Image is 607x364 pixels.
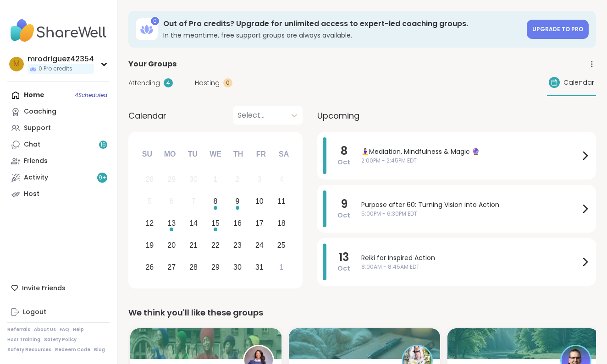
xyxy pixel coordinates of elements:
div: Not available Sunday, September 28th, 2025 [140,170,160,190]
div: 28 [189,261,198,273]
div: Choose Thursday, October 9th, 2025 [228,192,248,212]
div: We [205,144,226,164]
div: 11 [277,195,286,207]
div: Th [228,144,248,164]
div: 14 [189,217,198,229]
div: We think you'll like these groups [128,306,596,319]
div: 9 [235,195,239,207]
div: 2 [235,173,239,185]
div: 13 [167,217,176,229]
div: Not available Wednesday, October 1st, 2025 [206,170,226,190]
div: Invite Friends [7,280,110,296]
div: Choose Monday, October 13th, 2025 [162,214,182,234]
div: 31 [255,261,264,273]
a: Host Training [7,337,40,343]
div: Choose Sunday, October 19th, 2025 [140,235,160,255]
div: 16 [233,217,242,229]
div: 26 [145,261,154,273]
a: Referrals [7,326,30,333]
a: Host [7,186,110,202]
div: 4 [279,173,283,185]
div: 27 [167,261,176,273]
span: Reiki for Inspired Action [361,253,579,263]
div: Sa [274,144,294,164]
a: Safety Policy [44,337,77,343]
div: Chat [24,140,40,149]
div: Choose Thursday, October 23rd, 2025 [228,235,248,255]
a: Coaching [7,103,110,120]
div: 1 [214,173,218,185]
div: 19 [145,239,154,251]
div: 5 [148,195,152,207]
a: About Us [34,326,56,333]
div: 21 [189,239,198,251]
a: Logout [7,304,110,321]
div: Not available Friday, October 3rd, 2025 [249,170,269,190]
div: Choose Thursday, October 16th, 2025 [228,214,248,234]
span: 🧘‍♀️Mediation, Mindfulness & Magic 🔮 [361,147,579,157]
div: 12 [145,217,154,229]
span: Purpose after 60: Turning Vision into Action [361,200,579,210]
div: Choose Wednesday, October 8th, 2025 [206,192,226,212]
div: Choose Sunday, October 12th, 2025 [140,214,160,234]
div: 29 [167,173,176,185]
iframe: Spotlight [100,108,108,115]
div: 0 [151,17,159,25]
div: mrodriguez42354 [28,54,94,64]
div: Choose Saturday, October 11th, 2025 [271,192,291,212]
div: Choose Saturday, October 25th, 2025 [271,235,291,255]
div: Activity [24,173,48,182]
span: Attending [128,78,160,88]
div: Choose Monday, October 27th, 2025 [162,257,182,277]
div: Choose Friday, October 10th, 2025 [249,192,269,212]
div: Host [24,190,39,199]
div: 30 [189,173,198,185]
a: Chat16 [7,136,110,153]
div: Coaching [24,107,56,116]
div: Not available Saturday, October 4th, 2025 [271,170,291,190]
div: Not available Sunday, October 5th, 2025 [140,192,160,212]
div: Logout [23,308,46,317]
div: Fr [251,144,271,164]
span: Upcoming [317,109,359,122]
span: 16 [100,141,106,149]
span: 9 + [99,174,106,182]
div: Choose Friday, October 17th, 2025 [249,214,269,234]
span: 9 [341,198,348,211]
span: Oct [337,158,350,167]
div: Choose Wednesday, October 29th, 2025 [206,257,226,277]
div: 28 [145,173,154,185]
div: Choose Saturday, October 18th, 2025 [271,214,291,234]
span: Your Groups [128,59,177,70]
h3: Out of Pro credits? Upgrade for unlimited access to expert-led coaching groups. [163,19,521,29]
div: 29 [211,261,220,273]
div: 4 [164,78,173,87]
div: 17 [255,217,264,229]
div: Choose Tuesday, October 21st, 2025 [184,235,204,255]
span: Oct [337,264,350,273]
div: 24 [255,239,264,251]
div: Mo [160,144,180,164]
span: 13 [339,251,349,264]
div: Su [137,144,157,164]
div: 30 [233,261,242,273]
div: Choose Friday, October 24th, 2025 [249,235,269,255]
span: 5:00PM - 6:30PM EDT [361,210,579,218]
div: Not available Monday, October 6th, 2025 [162,192,182,212]
div: Choose Monday, October 20th, 2025 [162,235,182,255]
span: 8 [341,145,348,158]
span: Calendar [128,109,166,122]
div: Friends [24,157,48,166]
div: 3 [257,173,261,185]
a: Redeem Code [55,347,90,353]
span: Oct [337,211,350,220]
div: Not available Thursday, October 2nd, 2025 [228,170,248,190]
img: ShareWell Nav Logo [7,15,110,47]
a: FAQ [60,326,69,333]
span: m [13,58,20,70]
div: 15 [211,217,220,229]
div: Not available Monday, September 29th, 2025 [162,170,182,190]
span: 0 Pro credits [39,65,72,73]
div: 18 [277,217,286,229]
a: Blog [94,347,105,353]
